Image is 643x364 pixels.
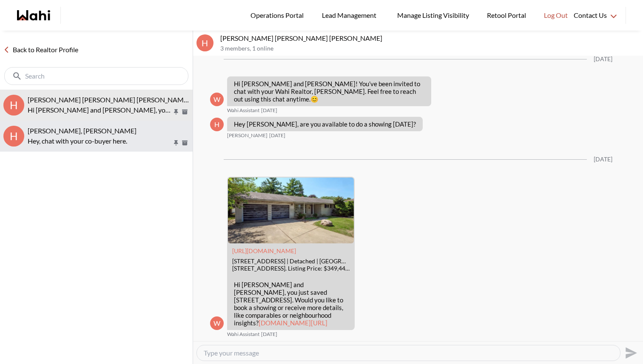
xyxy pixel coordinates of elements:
[28,127,137,135] span: [PERSON_NAME], [PERSON_NAME]
[180,139,189,147] button: Archive
[28,96,190,104] span: [PERSON_NAME] [PERSON_NAME] [PERSON_NAME]
[210,316,224,330] div: W
[232,265,350,272] div: [STREET_ADDRESS]. Listing Price: $349,444. Get matched with agents based on their track record in...
[261,107,277,114] time: 2025-09-03T20:04:23.086Z
[620,343,640,362] button: Send
[227,132,267,139] span: [PERSON_NAME]
[28,105,172,115] p: Hi [PERSON_NAME] and [PERSON_NAME], you just saved [STREET_ADDRESS]. Would you like to book a sho...
[269,132,285,139] time: 2025-09-03T20:14:51.066Z
[3,95,24,116] div: H
[259,319,327,327] a: [DOMAIN_NAME][URL]
[395,10,472,21] span: Manage Listing Visibility
[210,118,224,131] div: H
[180,108,189,116] button: Archive
[210,93,224,106] div: W
[594,156,612,163] div: [DATE]
[28,136,172,146] p: Hey, chat with your co-buyer here.
[3,126,24,147] div: H
[196,34,213,51] div: H
[261,331,277,338] time: 2025-09-12T00:20:52.864Z
[322,10,379,21] span: Lead Management
[172,108,180,116] button: Pin
[487,10,529,21] span: Retool Portal
[17,10,50,20] a: Wahi homepage
[234,80,424,103] p: Hi [PERSON_NAME] and [PERSON_NAME]! You’ve been invited to chat with your Wahi Realtor, [PERSON_N...
[227,331,259,338] span: Wahi Assistant
[25,72,169,80] input: Search
[234,120,416,128] p: Hey [PERSON_NAME], are you available to do a showing [DATE]?
[227,107,259,114] span: Wahi Assistant
[220,34,640,42] p: [PERSON_NAME] [PERSON_NAME] [PERSON_NAME]
[220,45,640,52] p: 3 members , 1 online
[544,10,568,21] span: Log Out
[232,258,350,265] div: [STREET_ADDRESS] | Detached | [GEOGRAPHIC_DATA]
[172,139,180,147] button: Pin
[228,178,354,243] img: 44 Spring Crt, Amherstburg, Ontario | Detached | Wahi
[204,349,613,357] textarea: Type your message
[310,95,319,103] span: 😊
[250,10,307,21] span: Operations Portal
[232,247,296,254] a: Attachment
[594,56,612,63] div: [DATE]
[234,281,348,327] p: Hi [PERSON_NAME] and [PERSON_NAME], you just saved [STREET_ADDRESS]. Would you like to book a sho...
